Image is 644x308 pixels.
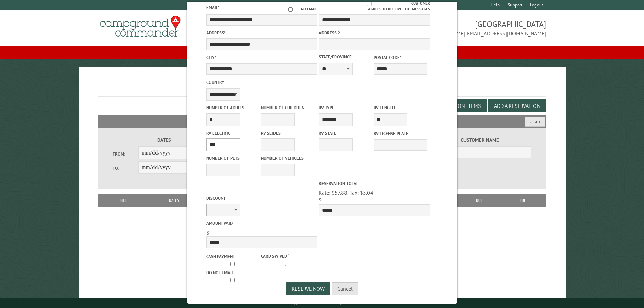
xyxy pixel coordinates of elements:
span: $ [319,197,322,204]
button: Add a Reservation [488,99,546,112]
h1: Reservations [98,78,546,97]
label: RV Length [374,104,427,111]
label: Number of Vehicles [261,155,314,161]
label: Number of Adults [206,104,260,111]
label: RV State [319,130,372,136]
th: Site [101,194,145,207]
button: Cancel [332,282,358,295]
label: Postal Code [374,54,427,61]
label: Do not email [206,269,260,276]
label: State/Province [319,54,372,60]
label: Cash payment [206,253,260,260]
label: Country [206,79,317,86]
label: Number of Children [261,104,314,111]
label: Amount paid [206,220,317,227]
label: RV Slides [261,130,314,136]
label: Card swiped [261,252,314,259]
label: Dates [113,136,216,144]
input: Customer agrees to receive text messages [327,2,411,6]
th: Dates [145,194,203,207]
th: Edit [501,194,546,207]
th: Due [458,194,501,207]
label: Customer Name [428,136,531,144]
label: RV License Plate [374,130,427,137]
label: From: [113,151,138,157]
button: Edit Add-on Items [429,99,487,112]
h2: Filters [98,115,546,128]
label: Address [206,30,317,36]
span: Rate: $57.88, Tax: $5.04 [319,189,373,196]
label: Email [206,5,219,10]
label: Number of Pets [206,155,260,161]
label: Customer agrees to receive text messages [319,1,430,12]
span: $ [206,229,209,236]
a: ? [287,252,289,257]
small: © Campground Commander LLC. All rights reserved. [284,301,360,305]
label: Address 2 [319,30,430,36]
label: To: [113,165,138,171]
label: RV Electric [206,130,260,136]
img: Campground Commander [98,13,183,40]
label: City [206,54,317,61]
button: Reserve Now [286,282,330,295]
button: Reset [525,117,545,127]
label: RV Type [319,104,372,111]
label: No email [280,6,317,12]
input: No email [280,7,301,12]
label: Discount [206,195,317,202]
label: Reservation Total [319,180,430,187]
